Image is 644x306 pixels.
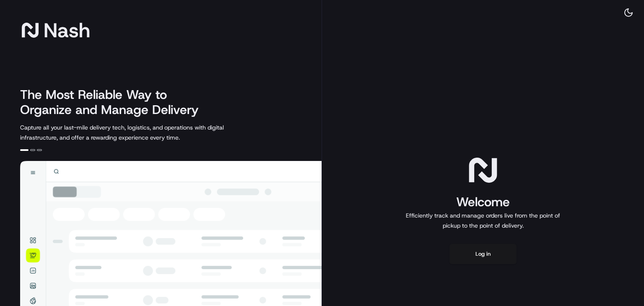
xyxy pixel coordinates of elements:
[20,122,262,143] p: Capture all your last-mile delivery tech, logistics, and operations with digital infrastructure, ...
[20,87,208,117] h2: The Most Reliable Way to Organize and Manage Delivery
[449,244,517,264] button: Log in
[402,194,563,210] h1: Welcome
[44,22,90,39] span: Nash
[402,210,563,231] p: Efficiently track and manage orders live from the point of pickup to the point of delivery.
